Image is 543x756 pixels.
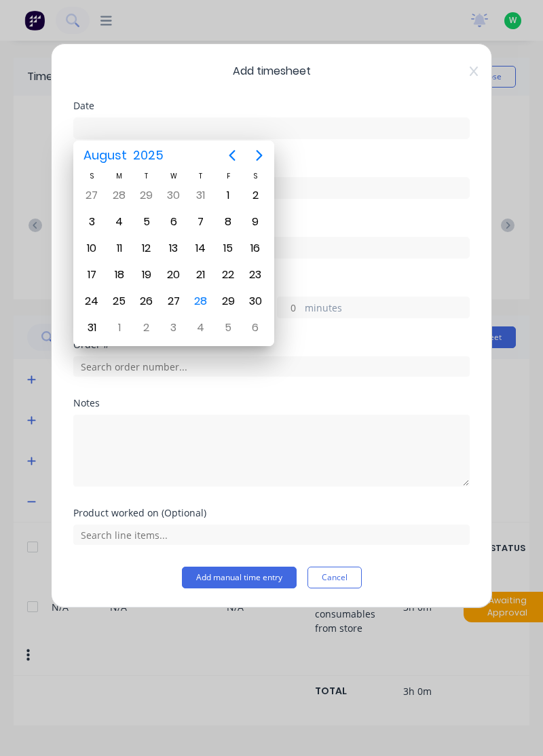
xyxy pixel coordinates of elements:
[109,318,130,338] div: Monday, September 1, 2025
[164,212,184,232] div: Wednesday, August 6, 2025
[75,143,172,168] button: August2025
[278,297,301,318] input: 0
[136,291,157,311] div: Tuesday, August 26, 2025
[81,238,102,259] div: Sunday, August 10, 2025
[218,318,238,338] div: Friday, September 5, 2025
[73,63,470,79] span: Add timesheet
[218,291,238,311] div: Friday, August 29, 2025
[245,318,265,338] div: Saturday, September 6, 2025
[73,356,470,377] input: Search order number...
[80,143,130,168] span: August
[81,291,102,311] div: Sunday, August 24, 2025
[218,238,238,259] div: Friday, August 15, 2025
[191,212,211,232] div: Thursday, August 7, 2025
[109,291,130,311] div: Monday, August 25, 2025
[164,291,184,311] div: Wednesday, August 27, 2025
[136,185,157,206] div: Tuesday, July 29, 2025
[78,170,105,182] div: S
[245,238,265,259] div: Saturday, August 16, 2025
[136,265,157,285] div: Tuesday, August 19, 2025
[191,238,211,259] div: Thursday, August 14, 2025
[109,238,130,259] div: Monday, August 11, 2025
[191,318,211,338] div: Thursday, September 4, 2025
[219,142,246,169] button: Previous page
[81,185,102,206] div: Sunday, July 27, 2025
[73,508,470,518] div: Product worked on (Optional)
[191,265,211,285] div: Thursday, August 21, 2025
[218,185,238,206] div: Friday, August 1, 2025
[133,170,160,182] div: T
[218,212,238,232] div: Friday, August 8, 2025
[109,265,130,285] div: Monday, August 18, 2025
[81,318,102,338] div: Sunday, August 31, 2025
[164,318,184,338] div: Wednesday, September 3, 2025
[73,398,470,408] div: Notes
[191,291,211,311] div: Today, Thursday, August 28, 2025
[242,170,269,182] div: S
[73,340,470,349] div: Order #
[187,170,214,182] div: T
[246,142,273,169] button: Next page
[73,101,470,111] div: Date
[245,265,265,285] div: Saturday, August 23, 2025
[182,567,297,588] button: Add manual time entry
[81,265,102,285] div: Sunday, August 17, 2025
[160,170,187,182] div: W
[164,238,184,259] div: Wednesday, August 13, 2025
[136,212,157,232] div: Tuesday, August 5, 2025
[109,185,130,206] div: Monday, July 28, 2025
[136,318,157,338] div: Tuesday, September 2, 2025
[136,238,157,259] div: Tuesday, August 12, 2025
[245,185,265,206] div: Saturday, August 2, 2025
[307,567,362,588] button: Cancel
[130,143,166,168] span: 2025
[214,170,242,182] div: F
[305,301,469,318] label: minutes
[191,185,211,206] div: Thursday, July 31, 2025
[73,525,470,545] input: Search line items...
[245,291,265,311] div: Saturday, August 30, 2025
[218,265,238,285] div: Friday, August 22, 2025
[245,212,265,232] div: Saturday, August 9, 2025
[105,170,132,182] div: M
[109,212,130,232] div: Monday, August 4, 2025
[164,265,184,285] div: Wednesday, August 20, 2025
[164,185,184,206] div: Wednesday, July 30, 2025
[81,212,102,232] div: Sunday, August 3, 2025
